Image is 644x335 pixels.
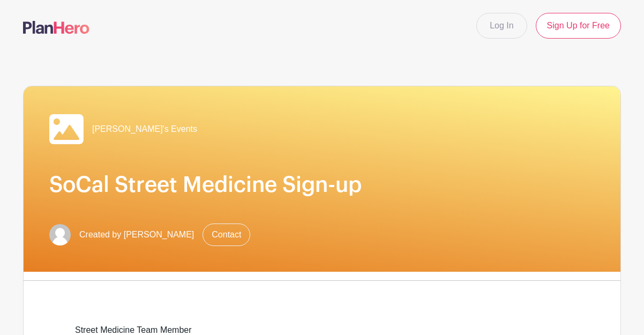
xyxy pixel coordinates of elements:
img: default-ce2991bfa6775e67f084385cd625a349d9dcbb7a52a09fb2fda1e96e2d18dcdb.png [49,224,71,245]
a: Sign Up for Free [536,13,621,39]
img: logo-507f7623f17ff9eddc593b1ce0a138ce2505c220e1c5a4e2b4648c50719b7d32.svg [23,21,89,34]
span: [PERSON_NAME]'s Events [92,123,197,136]
span: Created by [PERSON_NAME] [79,228,194,241]
a: Contact [203,224,250,246]
h1: SoCal Street Medicine Sign-up [49,172,595,198]
a: Log In [476,13,527,39]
